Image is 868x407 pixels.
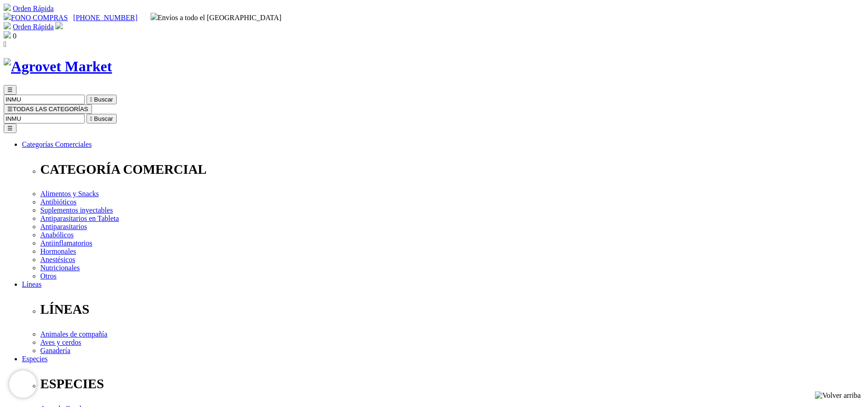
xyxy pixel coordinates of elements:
i:  [4,40,6,48]
img: shopping-bag.svg [4,31,11,38]
img: shopping-cart.svg [4,22,11,29]
span: ☰ [7,106,13,112]
a: Hormonales [40,247,76,255]
a: Orden Rápida [13,5,54,12]
a: Acceda a su cuenta de cliente [55,23,63,31]
p: CATEGORÍA COMERCIAL [40,162,864,177]
a: Nutricionales [40,264,80,272]
button:  Buscar [86,114,117,123]
p: LÍNEAS [40,302,864,317]
img: delivery-truck.svg [151,13,158,20]
a: Anabólicos [40,231,74,239]
a: Otros [40,272,57,280]
span: Envíos a todo el [GEOGRAPHIC_DATA] [151,14,282,21]
span: Buscar [94,115,113,122]
a: Anestésicos [40,256,75,263]
button: ☰TODAS LAS CATEGORÍAS [4,104,92,114]
button:  Buscar [86,95,117,104]
a: Categorías Comerciales [22,140,92,148]
img: shopping-cart.svg [4,4,11,11]
a: Antibióticos [40,198,76,206]
span: ☰ [7,86,13,93]
a: Antiinflamatorios [40,239,92,247]
a: Ganadería [40,347,70,354]
img: phone.svg [4,13,11,20]
a: Suplementos inyectables [40,206,113,214]
a: Antiparasitarios en Tableta [40,214,119,222]
i:  [90,115,92,122]
i:  [90,96,92,103]
a: [PHONE_NUMBER] [73,14,137,21]
a: Animales de compañía [40,330,108,338]
a: Especies [22,355,48,363]
span: 0 [13,32,16,40]
span: Buscar [94,96,113,103]
a: Alimentos y Snacks [40,190,99,198]
button: ☰ [4,123,16,133]
a: Antiparasitarios [40,223,87,230]
input: Buscar [4,114,85,123]
a: Líneas [22,280,42,288]
img: Volver arriba [815,391,861,400]
a: FONO COMPRAS [4,14,68,21]
input: Buscar [4,95,85,104]
iframe: Brevo live chat [9,370,37,398]
p: ESPECIES [40,376,864,391]
a: Orden Rápida [13,23,54,31]
img: user.svg [55,22,63,29]
button: ☰ [4,85,16,95]
img: Agrovet Market [4,58,112,75]
a: Aves y cerdos [40,338,81,346]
